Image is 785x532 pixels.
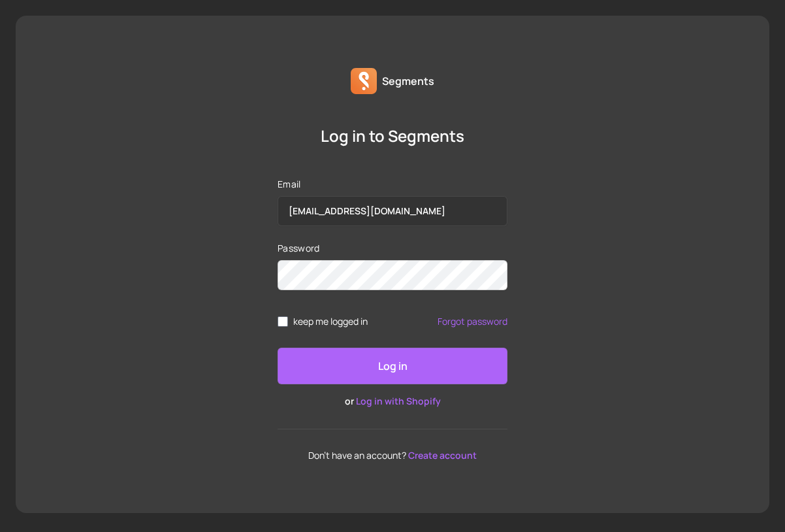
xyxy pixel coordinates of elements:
p: Log in to Segments [278,125,507,146]
a: Log in with Shopify [356,395,441,407]
a: Forgot password [438,316,507,327]
p: or [278,395,507,408]
span: keep me logged in [293,316,368,327]
input: remember me [278,316,288,327]
label: Email [278,178,507,191]
p: Segments [382,73,434,89]
p: Log in [378,358,408,374]
p: Don't have an account? [278,450,507,461]
a: Create account [408,449,477,461]
button: Log in [278,348,507,384]
input: Password [278,260,507,290]
input: Email [278,196,507,226]
label: Password [278,242,507,255]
